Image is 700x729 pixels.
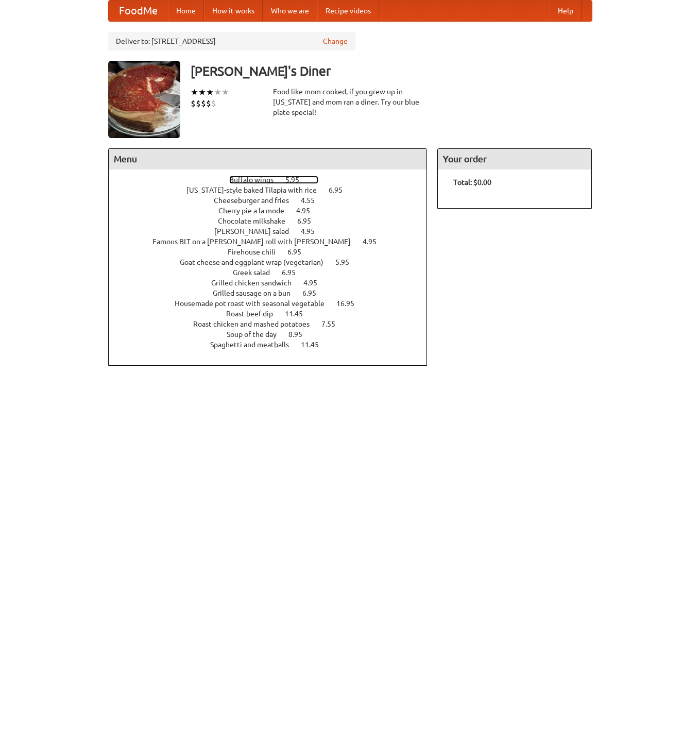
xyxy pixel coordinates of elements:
span: 6.95 [297,217,321,225]
span: Famous BLT on a [PERSON_NAME] roll with [PERSON_NAME] [152,238,361,246]
span: [US_STATE]-style baked Tilapia with rice [186,186,327,194]
a: [US_STATE]-style baked Tilapia with rice 6.95 [186,186,362,194]
span: Cherry pie a la mode [218,207,295,215]
span: 16.95 [336,299,365,308]
a: Change [323,36,348,46]
a: FoodMe [109,1,168,21]
li: $ [211,98,216,109]
h4: Your order [438,149,591,169]
span: Spaghetti and meatballs [210,341,299,349]
span: 7.55 [321,320,346,328]
span: 6.95 [329,186,353,194]
a: Buffalo wings 5.95 [229,176,318,184]
h4: Menu [109,149,427,169]
a: Who we are [263,1,317,21]
b: Total: $0.00 [453,178,491,187]
div: Deliver to: [STREET_ADDRESS] [108,32,355,50]
span: Soup of the day [227,330,287,338]
a: How it works [204,1,263,21]
a: Firehouse chili 6.95 [228,248,320,256]
li: ★ [191,87,198,98]
span: Greek salad [233,268,280,277]
a: Cheeseburger and fries 4.55 [214,196,334,205]
span: Housemade pot roast with seasonal vegetable [175,299,335,308]
div: Food like mom cooked, if you grew up in [US_STATE] and mom ran a diner. Try our blue plate special! [273,87,428,117]
a: Spaghetti and meatballs 11.45 [210,341,338,349]
a: Greek salad 6.95 [233,268,315,277]
span: 4.55 [301,196,325,205]
li: ★ [214,87,221,98]
span: Cheeseburger and fries [214,196,299,205]
span: 4.95 [301,227,325,235]
a: Grilled chicken sandwich 4.95 [211,279,336,287]
span: 8.95 [288,330,313,338]
a: Housemade pot roast with seasonal vegetable 16.95 [175,299,373,308]
span: 4.95 [296,207,320,215]
li: $ [196,98,201,109]
a: [PERSON_NAME] salad 4.95 [214,227,334,235]
span: Roast chicken and mashed potatoes [193,320,320,328]
span: 4.95 [363,238,387,246]
span: 6.95 [282,268,306,277]
span: Grilled chicken sandwich [211,279,302,287]
span: Goat cheese and eggplant wrap (vegetarian) [180,258,334,266]
a: Chocolate milkshake 6.95 [218,217,330,225]
li: $ [201,98,206,109]
h3: [PERSON_NAME]'s Diner [191,61,592,81]
span: Buffalo wings [229,176,284,184]
span: 11.45 [285,310,313,318]
li: $ [191,98,196,109]
span: Roast beef dip [226,310,283,318]
span: 5.95 [285,176,310,184]
a: Soup of the day 8.95 [227,330,321,338]
li: ★ [206,87,214,98]
li: ★ [198,87,206,98]
span: Grilled sausage on a bun [213,289,301,297]
span: 5.95 [335,258,360,266]
a: Grilled sausage on a bun 6.95 [213,289,335,297]
a: Goat cheese and eggplant wrap (vegetarian) 5.95 [180,258,368,266]
a: Home [168,1,204,21]
a: Cherry pie a la mode 4.95 [218,207,329,215]
span: 11.45 [301,341,329,349]
a: Famous BLT on a [PERSON_NAME] roll with [PERSON_NAME] 4.95 [152,238,396,246]
a: Roast chicken and mashed potatoes 7.55 [193,320,354,328]
a: Roast beef dip 11.45 [226,310,322,318]
span: Chocolate milkshake [218,217,296,225]
li: $ [206,98,211,109]
span: [PERSON_NAME] salad [214,227,299,235]
span: Firehouse chili [228,248,286,256]
span: 4.95 [303,279,328,287]
img: angular.jpg [108,61,180,138]
a: Help [550,1,582,21]
li: ★ [221,87,229,98]
a: Recipe videos [317,1,379,21]
span: 6.95 [302,289,327,297]
span: 6.95 [287,248,312,256]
